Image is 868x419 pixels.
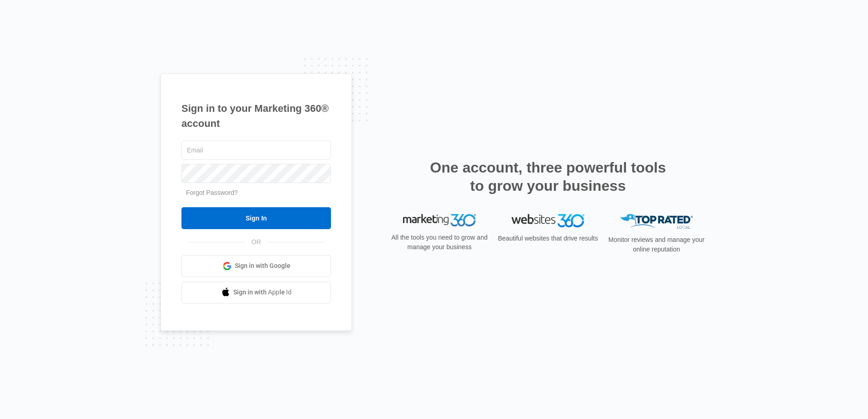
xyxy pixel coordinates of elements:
[245,237,268,247] span: OR
[427,158,669,195] h2: One account, three powerful tools to grow your business
[186,189,238,196] a: Forgot Password?
[181,207,331,229] input: Sign In
[497,234,599,243] p: Beautiful websites that drive results
[605,235,708,254] p: Monitor reviews and manage your online reputation
[511,214,584,227] img: Websites 360
[181,141,331,160] input: Email
[235,261,290,271] span: Sign in with Google
[181,255,331,277] a: Sign in with Google
[388,233,491,252] p: All the tools you need to grow and manage your business
[181,101,331,131] h1: Sign in to your Marketing 360® account
[620,214,693,229] img: Top Rated Local
[233,288,292,297] span: Sign in with Apple Id
[403,214,476,227] img: Marketing 360
[181,282,331,304] a: Sign in with Apple Id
